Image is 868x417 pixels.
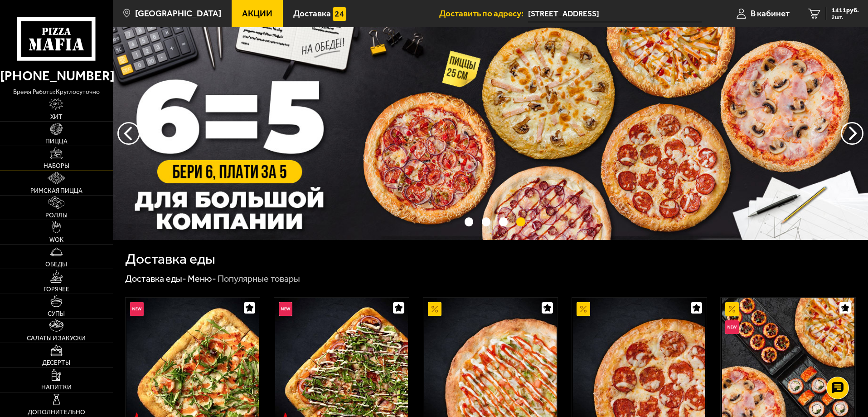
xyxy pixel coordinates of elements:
img: Новинка [130,302,144,316]
button: точки переключения [499,217,508,226]
button: точки переключения [516,217,525,226]
button: точки переключения [465,217,473,226]
a: Меню- [188,273,216,284]
img: Акционный [725,302,739,316]
span: Супы [48,311,65,317]
span: Горячее [44,286,69,293]
button: следующий [117,122,140,145]
img: Акционный [428,302,441,316]
span: Салаты и закуски [27,335,86,342]
button: предыдущий [841,122,863,145]
span: 2 шт. [832,15,859,20]
img: Новинка [279,302,292,316]
span: Доставка [293,9,331,18]
span: Римская пицца [30,188,82,194]
span: Дополнительно [28,409,85,416]
input: Ваш адрес доставки [528,5,702,22]
a: Доставка еды- [125,273,186,284]
span: Десерты [42,360,70,366]
img: 15daf4d41897b9f0e9f617042186c801.svg [333,7,346,21]
span: Роллы [45,212,68,219]
span: Пицца [45,138,68,145]
span: [GEOGRAPHIC_DATA] [135,9,221,18]
span: WOK [49,237,63,243]
img: Новинка [725,320,739,334]
button: точки переключения [482,217,490,226]
span: Обеды [45,261,67,268]
span: Хит [50,114,63,120]
span: Наборы [44,163,69,169]
img: Акционный [577,302,590,316]
span: Напитки [41,384,72,391]
div: Популярные товары [218,273,300,285]
span: 1411 руб. [832,7,859,14]
h1: Доставка еды [125,252,215,266]
span: проспект Будённого, 19к2 [528,5,702,22]
span: Акции [242,9,272,18]
span: Доставить по адресу: [439,9,528,18]
span: В кабинет [751,9,790,18]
